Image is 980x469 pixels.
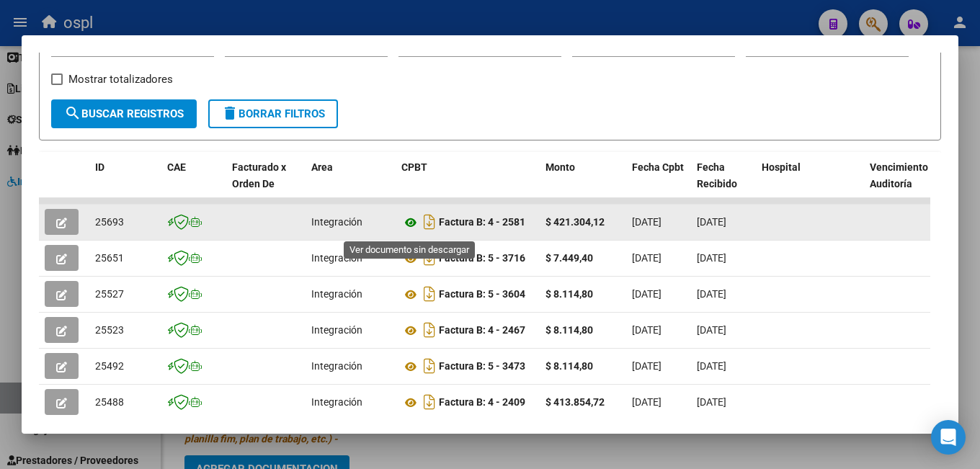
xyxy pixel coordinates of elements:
[632,216,661,228] span: [DATE]
[691,152,756,215] datatable-header-cell: Fecha Recibido
[89,152,161,215] datatable-header-cell: ID
[632,396,661,408] span: [DATE]
[420,354,439,378] i: Descargar documento
[306,152,396,215] datatable-header-cell: Area
[545,252,593,264] strong: $ 7.449,40
[864,152,929,215] datatable-header-cell: Vencimiento Auditoría
[311,396,362,408] span: Integración
[420,246,439,269] i: Descargar documento
[697,216,726,228] span: [DATE]
[95,288,124,300] span: 25527
[870,161,928,189] span: Vencimiento Auditoría
[439,217,525,228] strong: Factura B: 4 - 2581
[396,152,540,215] datatable-header-cell: CPBT
[68,71,173,88] span: Mostrar totalizadores
[762,161,801,173] span: Hospital
[697,396,726,408] span: [DATE]
[632,161,684,173] span: Fecha Cpbt
[545,360,593,372] strong: $ 8.114,80
[439,253,525,264] strong: Factura B: 5 - 3716
[697,288,726,300] span: [DATE]
[311,324,362,336] span: Integración
[311,360,362,372] span: Integración
[756,152,864,215] datatable-header-cell: Hospital
[311,288,362,300] span: Integración
[161,152,226,215] datatable-header-cell: CAE
[95,324,124,336] span: 25523
[545,216,605,228] strong: $ 421.304,12
[697,360,726,372] span: [DATE]
[311,252,362,264] span: Integración
[545,324,593,336] strong: $ 8.114,80
[632,288,661,300] span: [DATE]
[439,289,525,300] strong: Factura B: 5 - 3604
[420,318,439,341] i: Descargar documento
[626,152,691,215] datatable-header-cell: Fecha Cpbt
[95,216,124,228] span: 25693
[931,420,966,455] div: Open Intercom Messenger
[439,397,525,408] strong: Factura B: 4 - 2409
[64,104,81,122] mat-icon: search
[95,252,124,264] span: 25651
[439,361,525,372] strong: Factura B: 5 - 3473
[311,216,362,228] span: Integración
[420,210,439,233] i: Descargar documento
[632,252,661,264] span: [DATE]
[697,161,737,189] span: Fecha Recibido
[370,39,387,55] button: Open calendar
[401,161,427,173] span: CPBT
[226,152,306,215] datatable-header-cell: Facturado x Orden De
[632,360,661,372] span: [DATE]
[697,324,726,336] span: [DATE]
[64,107,184,120] span: Buscar Registros
[420,282,439,305] i: Descargar documento
[311,161,333,173] span: Area
[439,325,525,336] strong: Factura B: 4 - 2467
[545,288,593,300] strong: $ 8.114,80
[221,107,325,120] span: Borrar Filtros
[697,252,726,264] span: [DATE]
[221,104,239,122] mat-icon: delete
[545,161,575,173] span: Monto
[167,161,186,173] span: CAE
[51,99,197,128] button: Buscar Registros
[420,390,439,414] i: Descargar documento
[95,360,124,372] span: 25492
[208,99,338,128] button: Borrar Filtros
[540,152,626,215] datatable-header-cell: Monto
[545,396,605,408] strong: $ 413.854,72
[632,324,661,336] span: [DATE]
[95,396,124,408] span: 25488
[232,161,286,189] span: Facturado x Orden De
[95,161,104,173] span: ID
